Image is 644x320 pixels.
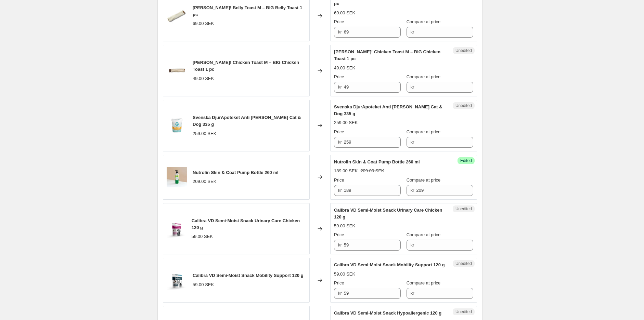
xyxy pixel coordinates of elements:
span: kr [338,29,342,35]
div: 59.00 SEK [334,223,355,229]
span: Calibra VD Semi-Moist Snack Hypoallergenic 120 g [334,310,441,316]
img: AntiPlack_fram_80x.png [167,115,187,136]
span: kr [338,291,342,296]
span: Compare at price [407,177,441,183]
div: 259.00 SEK [193,130,216,137]
span: kr [338,139,342,145]
span: Price [334,74,344,79]
div: 189.00 SEK [334,168,358,174]
div: 59.00 SEK [193,281,214,288]
span: [PERSON_NAME]! Belly Toast M – BIG Belly Toast 1 pc [193,5,302,17]
span: kr [411,188,414,193]
span: kr [411,139,414,145]
span: Nutrolin Skin & Coat Pump Bottle 260 ml [193,170,279,175]
img: Vet-Snack-semimoist-urinary_80x.png [167,218,186,239]
span: Unedited [455,103,472,108]
span: Unedited [455,309,472,315]
img: 1042_a6a403e32599f484e783c7aa86eef728_80x.jpg [167,5,187,26]
span: [PERSON_NAME]! Chicken Toast M – BIG Chicken Toast 1 pc [334,49,440,61]
span: kr [411,84,414,90]
img: nutrolinuusi_80x.jpg [167,167,187,187]
span: Price [334,232,344,237]
div: 49.00 SEK [334,65,355,71]
div: 59.00 SEK [192,233,213,240]
div: 259.00 SEK [334,119,358,126]
span: kr [411,29,414,35]
span: kr [411,242,414,248]
span: Unedited [455,48,472,53]
span: Calibra VD Semi-Moist Snack Urinary Care Chicken 120 g [334,208,442,219]
span: kr [338,242,342,248]
span: Price [334,129,344,134]
span: Calibra VD Semi-Moist Snack Mobility Support 120 g [193,273,304,278]
span: kr [338,188,342,193]
span: kr [411,291,414,296]
div: 59.00 SEK [334,271,355,278]
div: 69.00 SEK [334,10,355,16]
span: Compare at price [407,232,441,237]
span: Price [334,177,344,183]
strike: 209.00 SEK [360,168,384,174]
span: Calibra VD Semi-Moist Snack Mobility Support 120 g [334,262,445,267]
div: 49.00 SEK [193,75,214,82]
span: Nutrolin Skin & Coat Pump Bottle 260 ml [334,159,420,164]
span: Price [334,19,344,24]
span: Compare at price [407,129,441,134]
span: Svenska DjurApoteket Anti [PERSON_NAME] Cat & Dog 335 g [193,115,301,127]
span: Unedited [455,206,472,212]
span: Compare at price [407,74,441,79]
span: Compare at price [407,280,441,285]
span: Compare at price [407,19,441,24]
div: 209.00 SEK [193,178,216,185]
span: kr [338,84,342,90]
span: Svenska DjurApoteket Anti [PERSON_NAME] Cat & Dog 335 g [334,104,442,116]
img: Vet-Snack-semimoist-mobility_80x.png [167,270,187,291]
img: 224675b1f98988fbb3_80x.jpg [167,61,187,81]
span: [PERSON_NAME]! Chicken Toast M – BIG Chicken Toast 1 pc [193,60,299,72]
span: Price [334,280,344,285]
span: Edited [460,158,472,163]
span: Calibra VD Semi-Moist Snack Urinary Care Chicken 120 g [192,218,300,230]
span: Unedited [455,261,472,266]
div: 69.00 SEK [193,20,214,27]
